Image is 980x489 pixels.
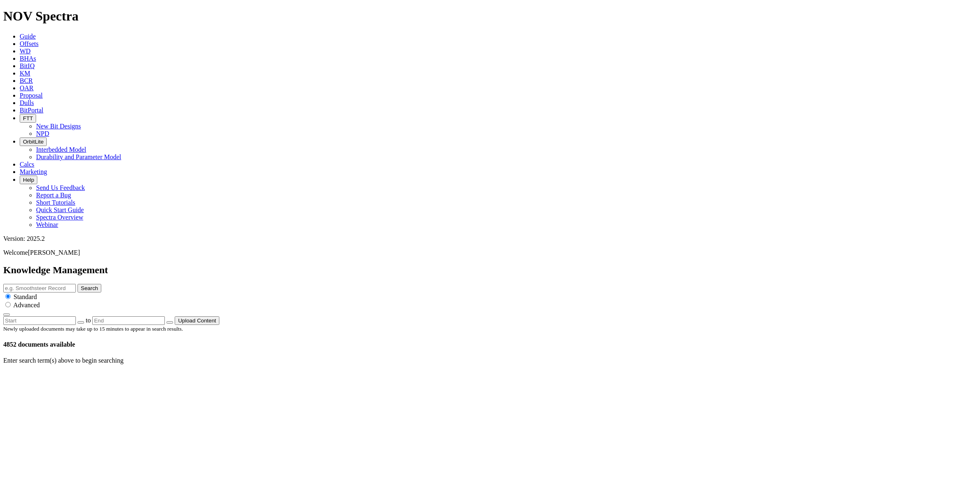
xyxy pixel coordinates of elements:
[20,99,34,106] a: Dulls
[86,317,91,324] span: to
[20,168,47,175] a: Marketing
[3,341,977,348] h4: 4852 documents available
[175,316,219,325] button: Upload Content
[36,199,75,206] a: Short Tutorials
[23,115,33,121] span: FTT
[20,114,36,123] button: FTT
[20,176,37,184] button: Help
[20,55,36,62] a: BHAs
[13,302,40,308] span: Advanced
[20,33,36,40] a: Guide
[23,139,43,145] span: OrbitLite
[36,184,85,191] a: Send Us Feedback
[92,316,165,325] input: End
[3,284,76,292] input: e.g. Smoothsteer Record
[20,107,43,114] a: BitPortal
[20,85,34,91] a: OAR
[20,137,47,146] button: OrbitLite
[20,77,33,84] a: BCR
[36,146,86,153] a: Interbedded Model
[20,48,31,55] a: WD
[36,192,71,199] a: Report a Bug
[20,62,34,69] a: BitIQ
[3,326,183,332] small: Newly uploaded documents may take up to 15 minutes to appear in search results.
[20,70,30,77] a: KM
[14,293,37,300] span: Standard
[3,249,977,256] p: Welcome
[3,316,76,325] input: Start
[3,357,977,364] p: Enter search term(s) above to begin searching
[28,249,80,256] span: [PERSON_NAME]
[3,9,977,24] h1: NOV Spectra
[3,265,977,276] h2: Knowledge Management
[77,284,101,292] button: Search
[20,40,39,47] a: Offsets
[36,123,81,130] a: New Bit Designs
[36,214,83,221] a: Spectra Overview
[36,206,84,213] a: Quick Start Guide
[20,161,34,168] a: Calcs
[36,130,49,137] a: NPD
[36,221,58,228] a: Webinar
[23,177,34,183] span: Help
[36,153,121,160] a: Durability and Parameter Model
[20,92,43,99] a: Proposal
[3,235,977,242] div: Version: 2025.2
